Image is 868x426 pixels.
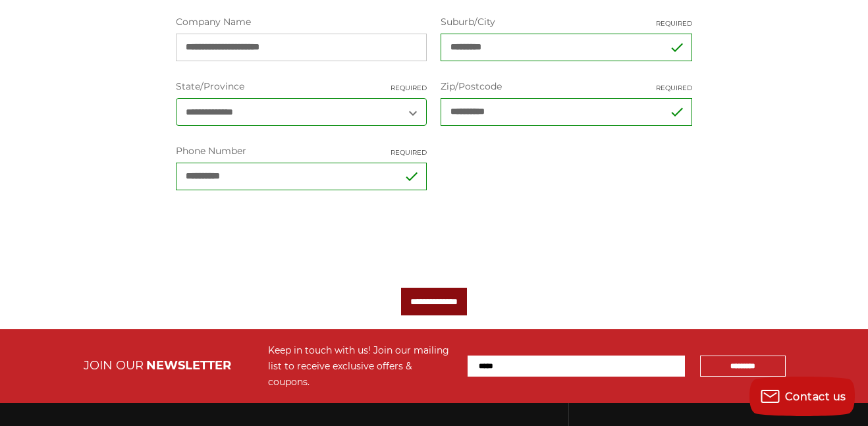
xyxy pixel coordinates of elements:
[268,342,454,390] div: Keep in touch with us! Join our mailing list to receive exclusive offers & coupons.
[176,144,427,158] label: Phone Number
[441,80,692,93] label: Zip/Postcode
[441,15,692,29] label: Suburb/City
[84,358,144,373] span: JOIN OUR
[656,18,692,28] small: Required
[176,80,427,93] label: State/Province
[391,147,427,157] small: Required
[656,83,692,93] small: Required
[749,377,855,416] button: Contact us
[146,358,231,373] span: NEWSLETTER
[176,209,376,260] iframe: reCAPTCHA
[176,15,427,29] label: Company Name
[785,390,846,403] span: Contact us
[391,83,427,93] small: Required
